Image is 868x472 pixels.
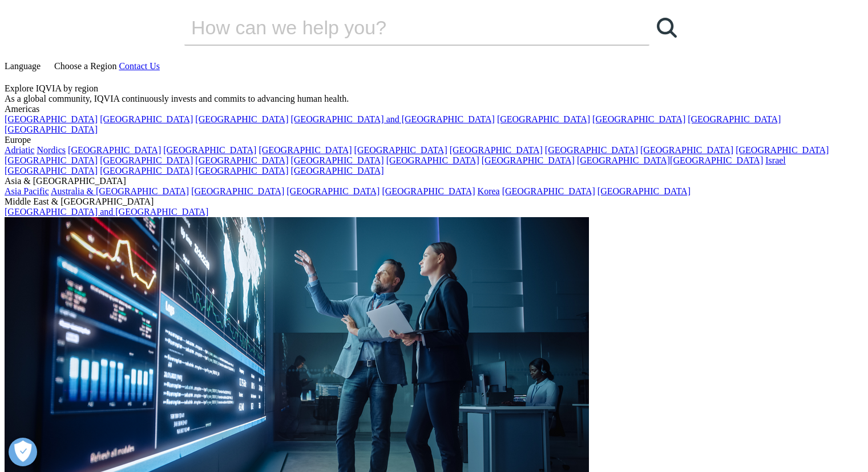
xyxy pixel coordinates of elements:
a: [GEOGRAPHIC_DATA] [195,155,288,165]
a: [GEOGRAPHIC_DATA] [5,125,98,134]
a: [GEOGRAPHIC_DATA] [290,166,383,175]
a: [GEOGRAPHIC_DATA] [100,166,193,175]
a: [GEOGRAPHIC_DATA] and [GEOGRAPHIC_DATA] [290,114,494,124]
svg: Search [657,18,677,38]
button: Open Preferences [9,438,37,466]
a: Adriatic [5,145,34,155]
a: [GEOGRAPHIC_DATA] [290,155,383,165]
a: Australia & [GEOGRAPHIC_DATA] [51,186,189,196]
a: [GEOGRAPHIC_DATA] [5,114,98,124]
a: [GEOGRAPHIC_DATA] [100,114,193,124]
a: [GEOGRAPHIC_DATA] [195,114,288,124]
input: Ara [184,10,617,45]
a: [GEOGRAPHIC_DATA] [100,155,193,165]
a: [GEOGRAPHIC_DATA] [450,145,543,155]
a: [GEOGRAPHIC_DATA] [482,155,575,165]
a: [GEOGRAPHIC_DATA] [545,145,638,155]
a: [GEOGRAPHIC_DATA] [5,155,98,165]
a: [GEOGRAPHIC_DATA] [191,186,284,196]
a: Contact Us [119,61,160,71]
div: As a global community, IQVIA continuously invests and commits to advancing human health. [5,94,863,104]
a: [GEOGRAPHIC_DATA] [736,145,829,155]
a: [GEOGRAPHIC_DATA] [195,166,288,175]
a: [GEOGRAPHIC_DATA] and [GEOGRAPHIC_DATA] [5,207,208,217]
a: [GEOGRAPHIC_DATA] [5,166,98,175]
a: [GEOGRAPHIC_DATA] [592,114,685,124]
a: [GEOGRAPHIC_DATA] [386,155,479,165]
a: [GEOGRAPHIC_DATA] [577,155,670,165]
a: [GEOGRAPHIC_DATA] [68,145,161,155]
div: Explore IQVIA by region [5,83,863,94]
a: Asia Pacific [5,186,49,196]
span: Choose a Region [54,61,116,71]
div: Americas [5,104,863,114]
a: [GEOGRAPHIC_DATA] [286,186,380,196]
a: [GEOGRAPHIC_DATA] [259,145,352,155]
a: [GEOGRAPHIC_DATA] [354,145,447,155]
div: Europe [5,135,863,145]
a: Nordics [37,145,66,155]
a: Israel [765,155,786,165]
a: [GEOGRAPHIC_DATA] [163,145,256,155]
a: Korea [478,186,500,196]
a: [GEOGRAPHIC_DATA] [640,145,733,155]
a: [GEOGRAPHIC_DATA] [688,114,781,124]
a: [GEOGRAPHIC_DATA] [502,186,595,196]
a: ​[GEOGRAPHIC_DATA] [670,155,763,165]
a: [GEOGRAPHIC_DATA] [382,186,475,196]
div: Asia & [GEOGRAPHIC_DATA] [5,176,863,186]
a: [GEOGRAPHIC_DATA] [497,114,590,124]
a: Ara [649,10,684,45]
a: [GEOGRAPHIC_DATA] [597,186,691,196]
div: Middle East & [GEOGRAPHIC_DATA] [5,197,863,207]
span: Language [5,61,41,71]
